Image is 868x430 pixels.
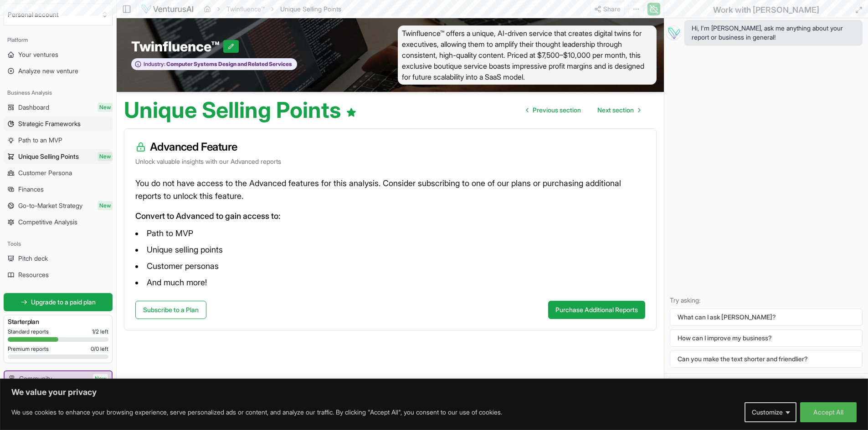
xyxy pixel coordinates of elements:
[131,38,223,55] span: Twinfluence™
[135,226,645,241] li: Path to MVP
[4,166,113,180] a: Customer Persona
[666,25,681,40] img: Vera
[135,177,645,202] p: You do not have access to the Advanced features for this analysis. Consider subscribing to one of...
[98,152,113,161] span: New
[135,157,645,166] p: Unlock valuable insights with our Advanced reports
[4,293,113,311] a: Upgrade to a paid plan
[135,140,645,154] h3: Advanced Feature
[398,25,657,85] span: Twinfluence™ offers a unique, AI-driven service that creates digital twins for executives, allowi...
[18,168,72,177] span: Customer Persona
[18,152,79,161] span: Unique Selling Points
[165,61,292,68] span: Computer Systems Design and Related Services
[18,254,48,263] span: Pitch deck
[519,101,588,119] a: Go to previous page
[4,116,113,131] a: Strategic Frameworks
[131,58,297,71] button: Industry:Computer Systems Design and Related Services
[8,328,49,335] span: Standard reports
[18,66,78,76] span: Analyze new venture
[31,298,96,307] span: Upgrade to a paid plan
[670,309,863,326] button: What can I ask [PERSON_NAME]?
[135,259,645,273] li: Customer personas
[135,243,645,257] li: Unique selling points
[5,371,112,386] a: CommunityNew
[19,374,52,383] span: Community
[800,402,857,422] button: Accept All
[135,210,645,223] p: Convert to Advanced to gain access to:
[4,64,113,78] a: Analyze new venture
[135,275,645,290] li: And much more!
[4,33,113,47] div: Platform
[590,101,647,119] a: Go to next page
[18,136,62,145] span: Path to an MVP
[670,329,863,347] button: How can I improve my business?
[18,218,77,227] span: Competitive Analysis
[4,133,113,147] a: Path to an MVP
[18,103,49,112] span: Dashboard
[18,201,82,210] span: Go-to-Market Strategy
[18,119,81,128] span: Strategic Frameworks
[4,149,113,164] a: Unique Selling PointsNew
[745,402,796,422] button: Customize
[93,374,108,383] span: New
[18,50,58,59] span: Your ventures
[98,201,113,210] span: New
[11,407,502,418] p: We use cookies to enhance your browsing experience, serve personalized ads or content, and analyz...
[4,182,113,197] a: Finances
[4,86,113,100] div: Business Analysis
[18,185,44,194] span: Finances
[670,350,863,368] button: Can you make the text shorter and friendlier?
[135,301,206,319] a: Subscribe to a Plan
[4,47,113,62] a: Your ventures
[11,387,857,398] p: We value your privacy
[4,251,113,266] a: Pitch deck
[92,328,108,335] span: 1 / 2 left
[4,215,113,229] a: Competitive Analysis
[8,317,108,326] h3: Starter plan
[144,61,165,68] span: Industry:
[4,198,113,213] a: Go-to-Market StrategyNew
[4,100,113,115] a: DashboardNew
[8,345,49,353] span: Premium reports
[548,301,645,319] button: Purchase Additional Reports
[4,237,113,251] div: Tools
[692,24,855,42] span: Hi, I'm [PERSON_NAME], ask me anything about your report or business in general!
[98,103,113,112] span: New
[18,270,49,279] span: Resources
[519,101,647,119] nav: pagination
[597,106,634,115] span: Next section
[533,106,581,115] span: Previous section
[670,296,863,305] p: Try asking:
[91,345,108,353] span: 0 / 0 left
[124,99,357,121] h1: Unique Selling Points
[4,268,113,282] a: Resources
